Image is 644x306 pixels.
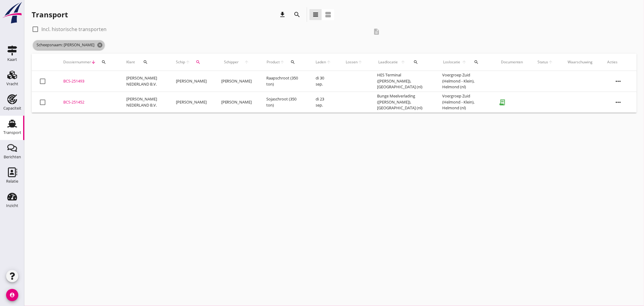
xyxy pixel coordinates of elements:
div: Waarschuwing [568,59,593,65]
i: account_circle [6,289,18,301]
td: Voergroep Zuid (Helmond - Klein), Helmond (nl) [435,71,494,92]
i: more_horiz [610,94,627,111]
span: Scheepsnaam: [PERSON_NAME] [33,40,105,50]
div: Acties [607,59,629,65]
div: Berichten [4,155,21,159]
span: Schip [176,59,185,65]
div: Relatie [6,179,18,183]
div: Kaart [7,58,17,62]
img: logo-small.a267ee39.svg [1,2,23,24]
span: Status [538,59,548,65]
div: Transport [3,131,21,135]
i: view_agenda [324,11,332,18]
div: BCS-251493 [63,78,112,84]
i: more_horiz [610,73,627,90]
i: search [293,11,301,18]
div: Inzicht [6,204,18,208]
td: [PERSON_NAME] NEDERLAND B.V. [119,92,169,113]
span: Loslocatie [443,59,461,65]
i: search [196,60,201,65]
td: di 23 sep. [309,92,339,113]
span: Product [267,59,280,65]
span: Laden [316,59,326,65]
label: Incl. historische transporten [41,26,107,32]
td: [PERSON_NAME] [169,92,214,113]
div: Transport [32,10,68,19]
td: di 30 sep. [309,71,339,92]
i: arrow_upward [185,60,190,65]
i: search [101,60,106,65]
i: search [474,60,479,65]
span: Laadlocatie [377,59,399,65]
i: arrow_downward [91,60,96,65]
span: Schipper [221,59,242,65]
td: [PERSON_NAME] [169,71,214,92]
td: [PERSON_NAME] [214,92,259,113]
i: arrow_upward [242,60,252,65]
td: [PERSON_NAME] [214,71,259,92]
div: Capaciteit [3,106,21,110]
span: Lossen [346,59,358,65]
i: search [290,60,295,65]
td: HES Terminal ([PERSON_NAME]), [GEOGRAPHIC_DATA] (nl) [370,71,435,92]
td: Raapschroot (350 ton) [259,71,309,92]
div: Vracht [6,82,18,86]
i: search [414,60,418,65]
i: receipt_long [496,96,509,108]
div: BCS-251452 [63,99,112,105]
i: download [279,11,286,18]
td: Bunge Meelverlading ([PERSON_NAME]), [GEOGRAPHIC_DATA] (nl) [370,92,435,113]
td: Sojaschroot (350 ton) [259,92,309,113]
i: arrow_upward [399,60,407,65]
span: Dossiernummer [63,59,91,65]
td: [PERSON_NAME] NEDERLAND B.V. [119,71,169,92]
i: search [143,60,148,65]
i: view_headline [312,11,319,18]
div: Documenten [501,59,523,65]
i: arrow_upward [548,60,553,65]
i: arrow_upward [280,60,285,65]
div: Klant [126,55,161,69]
i: cancel [97,42,103,48]
i: arrow_upward [358,60,362,65]
i: arrow_upward [461,60,467,65]
td: Voergroep Zuid (Helmond - Klein), Helmond (nl) [435,92,494,113]
i: arrow_upward [326,60,331,65]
